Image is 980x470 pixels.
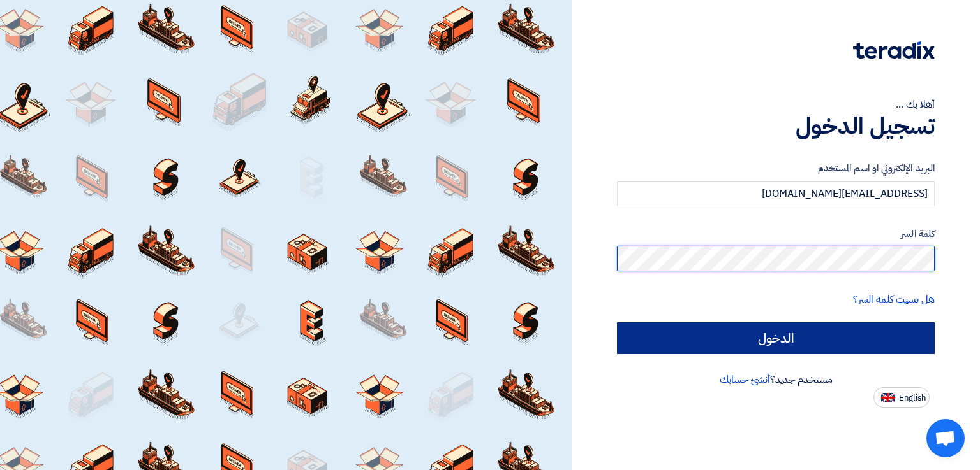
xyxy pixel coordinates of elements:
[617,181,935,206] input: أدخل بريد العمل الإلكتروني او اسم المستخدم الخاص بك ...
[899,394,926,402] span: English
[853,41,935,59] img: Teradix logo
[881,393,895,402] img: en-US.png
[873,387,930,408] button: English
[617,112,935,140] h1: تسجيل الدخول
[853,292,935,307] a: هل نسيت كلمة السر؟
[617,227,935,241] label: كلمة السر
[617,322,935,354] input: الدخول
[926,419,965,457] a: Open chat
[617,97,935,112] div: أهلا بك ...
[617,372,935,387] div: مستخدم جديد؟
[720,372,770,387] a: أنشئ حسابك
[617,161,935,176] label: البريد الإلكتروني او اسم المستخدم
